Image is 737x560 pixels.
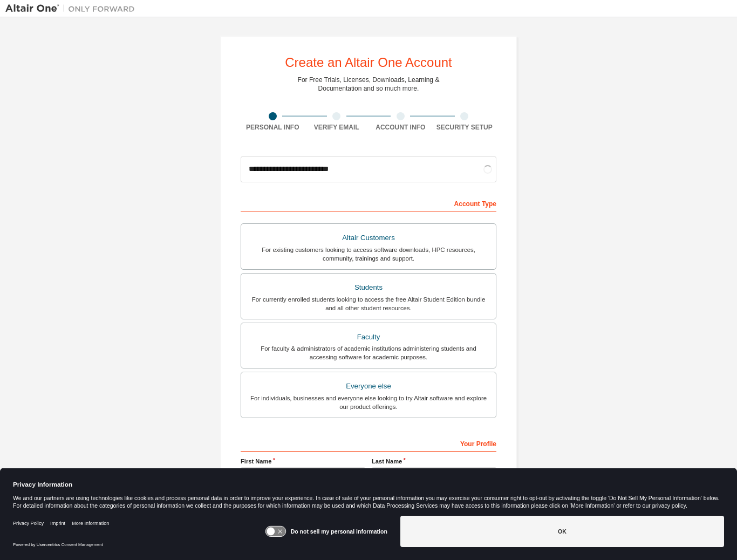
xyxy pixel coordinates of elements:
div: For Free Trials, Licenses, Downloads, Learning & Documentation and so much more. [298,76,440,93]
div: Students [248,280,489,295]
div: Account Type [241,194,496,211]
div: Security Setup [433,123,497,132]
img: Altair One [5,3,140,14]
div: Personal Info [241,123,305,132]
div: For faculty & administrators of academic institutions administering students and accessing softwa... [248,344,489,361]
div: Account Info [368,123,433,132]
div: Faculty [248,330,489,345]
div: For existing customers looking to access software downloads, HPC resources, community, trainings ... [248,245,489,263]
div: Create an Altair One Account [285,56,452,69]
label: First Name [241,457,365,466]
div: Your Profile [241,434,496,452]
div: Verify Email [305,123,369,132]
div: Everyone else [248,379,489,394]
label: Last Name [372,457,496,466]
div: For currently enrolled students looking to access the free Altair Student Edition bundle and all ... [248,295,489,312]
div: Altair Customers [248,230,489,245]
div: For individuals, businesses and everyone else looking to try Altair software and explore our prod... [248,394,489,411]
